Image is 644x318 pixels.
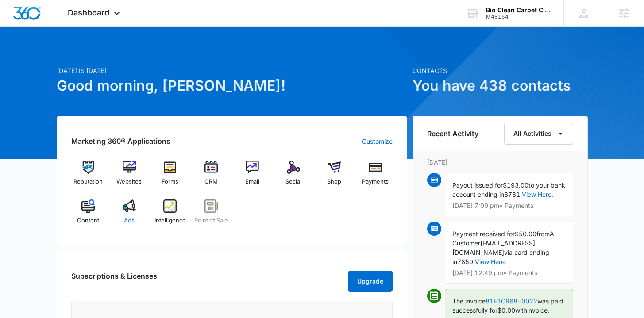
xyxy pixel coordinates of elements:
[71,136,170,146] h2: Marketing 360® Applications
[452,297,486,305] span: The invoice
[413,66,588,75] p: Contacts
[452,239,535,256] span: [EMAIL_ADDRESS][DOMAIN_NAME]
[413,75,588,96] h1: You have 438 contacts
[362,177,389,186] span: Payments
[522,191,553,198] a: View Here.
[112,161,146,192] a: Websites
[475,258,506,265] a: View Here.
[162,177,178,186] span: Forms
[153,161,187,192] a: Forms
[68,8,109,17] span: Dashboard
[348,271,393,292] button: Upgrade
[57,75,407,96] h1: Good morning, [PERSON_NAME]!
[71,199,105,231] a: Content
[285,177,301,186] span: Social
[77,216,99,225] span: Content
[245,177,259,186] span: Email
[317,161,351,192] a: Shop
[194,199,228,231] a: Point of Sale
[427,157,573,167] p: [DATE]
[71,271,157,288] h2: Subscriptions & Licenses
[504,191,522,198] span: 6781.
[504,123,573,145] button: All Activities
[327,177,341,186] span: Shop
[57,66,407,75] p: [DATE] is [DATE]
[452,230,515,238] span: Payment received for
[359,161,393,192] a: Payments
[235,161,270,192] a: Email
[276,161,310,192] a: Social
[194,161,228,192] a: CRM
[486,7,551,14] div: account name
[194,216,228,225] span: Point of Sale
[515,307,527,314] span: with
[427,128,478,139] h6: Recent Activity
[362,137,393,146] a: Customize
[527,307,549,314] span: invoice.
[486,297,537,305] a: 81E1C968-0022
[497,307,515,314] span: $0.00
[124,216,135,225] span: Ads
[457,258,475,265] span: 7850.
[452,270,566,276] p: [DATE] 12:49 pm • Payments
[204,177,218,186] span: CRM
[153,199,187,231] a: Intelligence
[112,199,146,231] a: Ads
[503,181,528,189] span: $193.00
[515,230,536,238] span: $50.00
[452,203,566,209] p: [DATE] 7:09 pm • Payments
[154,216,186,225] span: Intelligence
[486,14,551,20] div: account id
[536,230,550,238] span: from
[71,161,105,192] a: Reputation
[116,177,142,186] span: Websites
[452,181,503,189] span: Payout issued for
[73,177,103,186] span: Reputation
